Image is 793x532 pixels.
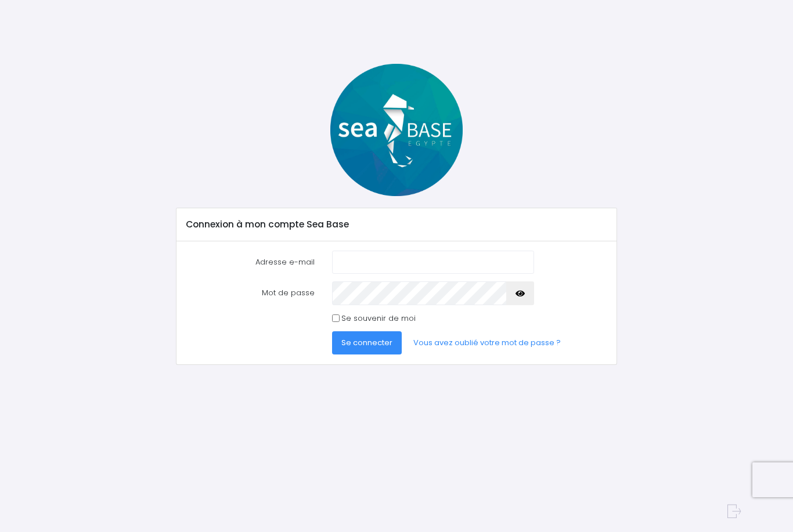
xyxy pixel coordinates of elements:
[176,208,617,241] div: Connexion à mon compte Sea Base
[404,331,570,354] a: Vous avez oublié votre mot de passe ?
[341,313,416,324] label: Se souvenir de moi
[177,251,323,274] label: Adresse e-mail
[341,337,392,348] span: Se connecter
[332,331,402,354] button: Se connecter
[177,281,323,305] label: Mot de passe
